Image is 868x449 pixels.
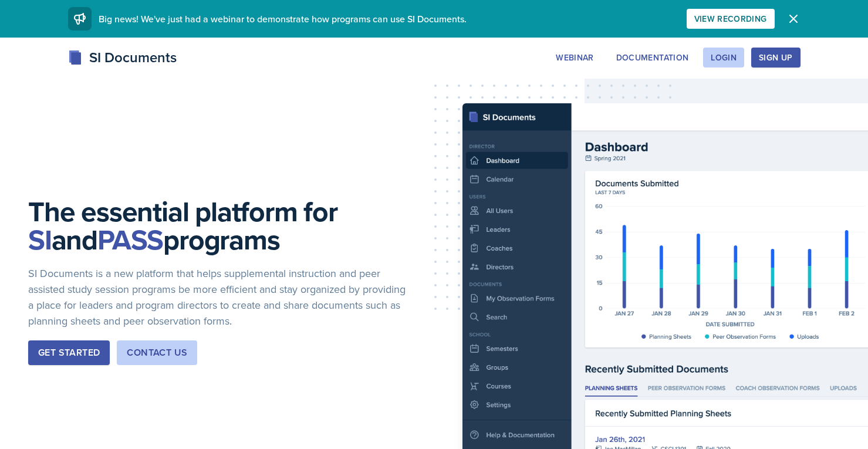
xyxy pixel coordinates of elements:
div: Documentation [616,53,689,62]
button: Login [703,48,744,67]
button: Documentation [609,48,697,67]
span: Big news! We've just had a webinar to demonstrate how programs can use SI Documents. [99,12,467,25]
div: Webinar [556,53,593,62]
button: Sign Up [751,48,800,67]
div: Sign Up [759,53,792,62]
div: Login [711,53,737,62]
button: Get Started [28,340,110,365]
div: Contact Us [127,346,187,360]
div: SI Documents [68,47,177,68]
div: View Recording [694,14,767,23]
button: Contact Us [117,340,197,365]
button: View Recording [687,9,775,29]
button: Webinar [548,48,601,67]
div: Get Started [38,346,100,360]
